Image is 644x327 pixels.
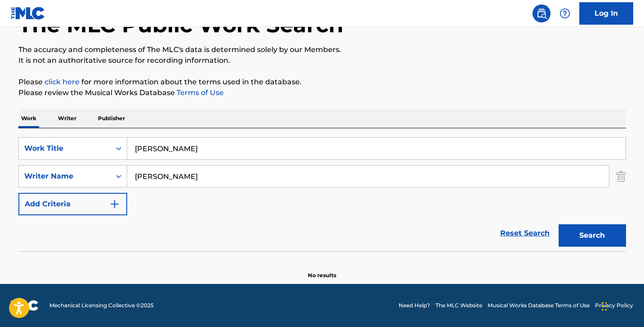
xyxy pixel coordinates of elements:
[55,109,79,128] p: Writer
[602,293,607,320] div: Drag
[599,284,644,327] iframe: Chat Widget
[556,4,574,22] div: Help
[595,301,633,310] a: Privacy Policy
[18,87,626,98] p: Please review the Musical Works Database
[175,88,224,97] a: Terms of Use
[18,193,127,215] button: Add Criteria
[616,165,626,187] img: Delete Criterion
[18,77,626,87] p: Please for more information about the terms used in the database.
[560,8,570,19] img: help
[11,300,39,311] img: logo
[579,2,633,25] a: Log In
[435,301,482,310] a: The MLC Website
[18,44,626,55] p: The accuracy and completeness of The MLC's data is determined solely by our Members.
[24,143,105,154] div: Work Title
[18,137,626,251] form: Search Form
[24,171,105,182] div: Writer Name
[95,109,128,128] p: Publisher
[488,301,590,310] a: Musical Works Database Terms of Use
[559,224,626,247] button: Search
[44,78,80,86] a: click here
[18,109,39,128] p: Work
[11,7,45,20] img: MLC Logo
[533,4,551,22] a: Public Search
[109,199,120,209] img: 9d2ae6d4665cec9f34b9.svg
[399,301,430,310] a: Need Help?
[308,261,336,279] p: No results
[49,301,154,310] span: Mechanical Licensing Collective © 2025
[536,8,547,19] img: search
[18,55,626,66] p: It is not an authoritative source for recording information.
[496,223,554,243] a: Reset Search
